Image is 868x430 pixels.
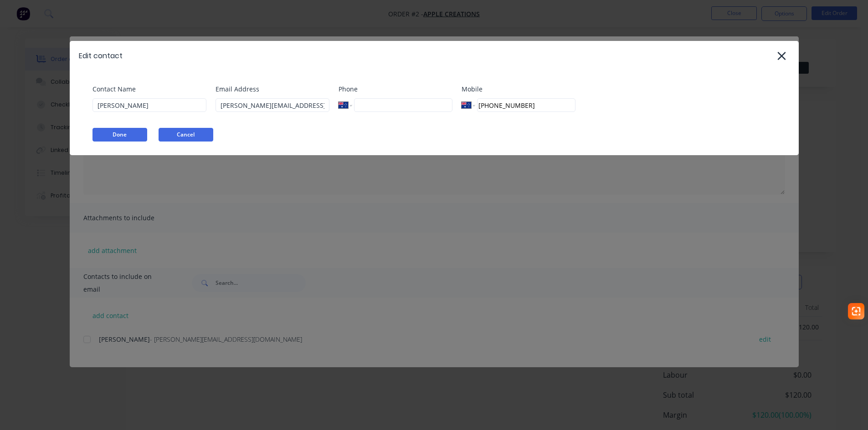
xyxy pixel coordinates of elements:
[462,84,575,94] label: Mobile
[216,84,329,94] label: Email Address
[159,128,213,142] button: Cancel
[339,84,452,94] label: Phone
[92,84,206,94] label: Contact Name
[92,128,147,142] button: Done
[79,51,123,61] div: Edit contact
